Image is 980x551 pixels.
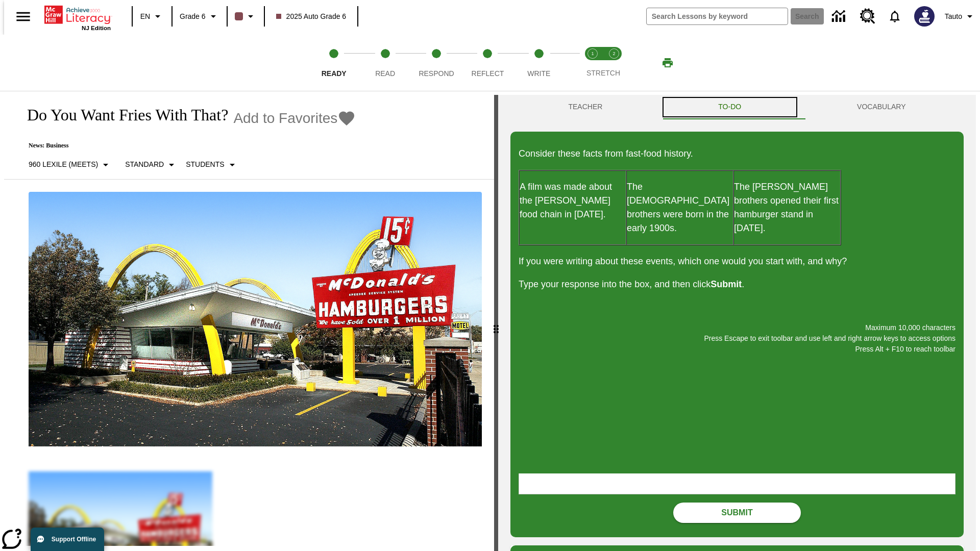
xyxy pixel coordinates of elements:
[31,528,104,551] button: Support Offline
[304,35,363,91] button: Ready step 1 of 5
[510,95,660,119] button: Teacher
[647,8,788,24] input: search field
[498,95,976,551] div: activity
[322,69,347,78] span: Ready
[734,180,840,235] p: The [PERSON_NAME] brothers opened their first hamburger stand in [DATE].
[24,156,116,174] button: Select Lexile, 960 Lexile (Meets)
[908,3,941,30] button: Select a new avatar
[578,35,607,91] button: Stretch Read step 1 of 2
[941,7,980,26] button: Profile/Settings
[176,7,224,26] button: Grade: Grade 6, Select a grade
[519,278,955,291] p: Type your response into the box, and then click .
[612,51,615,56] text: 2
[586,69,620,77] span: STRETCH
[52,536,96,543] span: Support Offline
[29,159,98,170] p: 960 Lexile (Meets)
[16,106,228,124] h1: Do You Want Fries With That?
[519,333,955,344] p: Press Escape to exit toolbar and use left and right arrow keys to access options
[660,95,799,119] button: TO-DO
[233,110,337,127] span: Add to Favorites
[854,3,881,30] a: Resource Center, Will open in new tab
[519,147,955,161] p: Consider these facts from fast-food history.
[520,180,626,221] p: A film was made about the [PERSON_NAME] food chain in [DATE].
[627,180,733,235] p: The [DEMOGRAPHIC_DATA] brothers were born in the early 1900s.
[231,7,261,26] button: Class color is dark brown. Change class color
[945,11,962,22] span: Tauto
[472,69,504,78] span: Reflect
[44,4,111,31] div: Home
[29,192,482,447] img: One of the first McDonald's stores, with the iconic red sign and golden arches.
[494,95,498,551] div: Press Enter or Spacebar and then press right and left arrow keys to move the slider
[182,156,242,174] button: Select Student
[826,3,854,31] a: Data Center
[527,69,550,78] span: Write
[125,159,164,170] p: Standard
[375,69,395,78] span: Read
[599,35,629,91] button: Stretch Respond step 2 of 2
[509,35,569,91] button: Write step 5 of 5
[510,95,964,119] div: Instructional Panel Tabs
[458,35,517,91] button: Reflect step 4 of 5
[914,6,935,27] img: Avatar
[881,3,908,30] a: Notifications
[16,142,356,149] p: News: Business
[407,35,466,91] button: Respond step 3 of 5
[591,51,594,56] text: 1
[180,11,206,22] span: Grade 6
[82,25,111,31] span: NJ Edition
[121,156,182,174] button: Scaffolds, Standard
[419,69,454,78] span: Respond
[233,109,356,127] button: Add to Favorites - Do You Want Fries With That?
[140,11,150,22] span: EN
[799,95,964,119] button: VOCABULARY
[519,322,955,333] p: Maximum 10,000 characters
[4,8,149,17] body: Maximum 10,000 characters Press Escape to exit toolbar and use left and right arrow keys to acces...
[651,54,684,72] button: Print
[136,7,168,26] button: Language: EN, Select a language
[673,503,801,523] button: Submit
[186,159,224,170] p: Students
[355,35,414,91] button: Read step 2 of 5
[4,95,494,546] div: reading
[519,255,955,268] p: If you were writing about these events, which one would you start with, and why?
[710,279,742,289] strong: Submit
[276,11,347,22] span: 2025 Auto Grade 6
[519,344,955,355] p: Press Alt + F10 to reach toolbar
[8,2,38,32] button: Open side menu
